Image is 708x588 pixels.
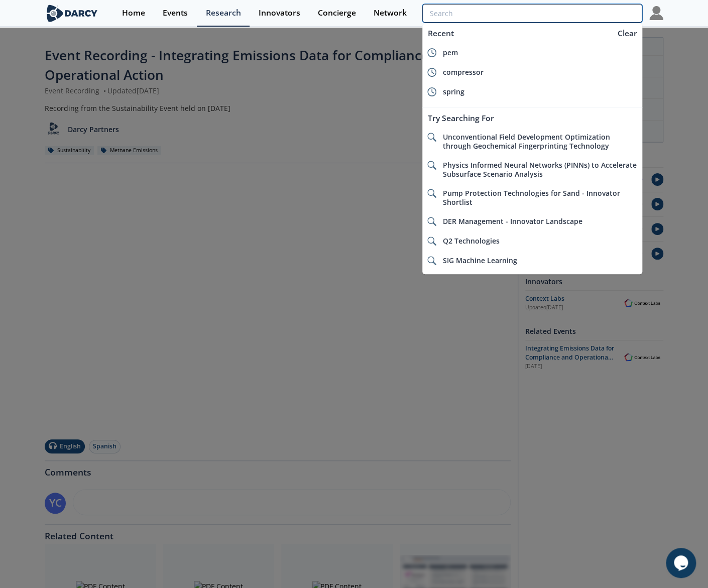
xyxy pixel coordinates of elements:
[614,28,641,39] div: Clear
[443,87,464,96] span: spring
[443,216,582,226] span: DER Management - Innovator Landscape
[427,217,436,226] img: icon
[443,236,500,246] span: Q2 Technologies
[163,9,188,17] div: Events
[427,87,436,96] img: icon
[443,48,458,57] span: pem
[443,132,610,151] span: Unconventional Field Development Optimization through Geochemical Fingerprinting Technology
[258,9,300,17] div: Innovators
[443,188,620,207] span: Pump Protection Technologies for Sand - Innovator Shortlist
[427,256,436,265] img: icon
[422,4,642,23] input: Advanced Search
[45,5,99,22] img: logo-wide.svg
[373,9,406,17] div: Network
[443,67,484,77] span: compressor
[205,9,241,17] div: Research
[317,9,356,17] div: Concierge
[427,133,436,142] img: icon
[427,161,436,170] img: icon
[427,68,436,77] img: icon
[122,9,145,17] div: Home
[427,189,436,198] img: icon
[443,256,517,265] span: SIG Machine Learning
[427,48,436,57] img: icon
[649,6,663,20] img: Profile
[443,160,637,179] span: Physics Informed Neural Networks (PINNs) to Accelerate Subsurface Scenario Analysis
[666,548,698,578] iframe: chat widget
[427,237,436,246] img: icon
[422,24,612,43] div: Recent
[422,109,642,128] div: Try Searching For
